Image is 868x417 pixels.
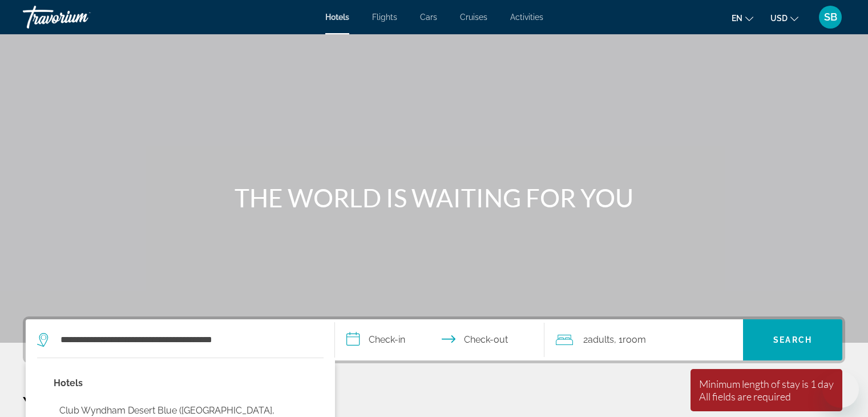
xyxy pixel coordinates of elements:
[770,10,798,26] button: Change currency
[54,375,324,391] p: Hotel options
[544,319,743,360] button: Travelers: 2 adults, 0 children
[26,319,842,360] div: Search widget
[335,319,545,360] button: Select check in and out date
[743,319,842,360] button: Search
[583,332,614,348] span: 2
[732,14,742,23] span: en
[420,13,437,22] a: Cars
[614,332,646,348] span: , 1
[588,334,614,345] span: Adults
[773,335,812,344] span: Search
[770,14,788,23] span: USD
[59,331,317,348] input: Search hotel destination
[510,13,543,22] a: Activities
[732,10,753,26] button: Change language
[325,13,349,22] a: Hotels
[822,371,859,408] iframe: Button to launch messaging window
[824,11,837,23] span: SB
[623,334,646,345] span: Room
[699,378,834,390] div: Minimum length of stay is 1 day
[23,392,845,415] p: Your Recent Searches
[372,13,397,22] a: Flights
[220,183,648,212] h1: THE WORLD IS WAITING FOR YOU
[815,5,845,29] button: User Menu
[699,390,834,403] div: All fields are required
[460,13,487,22] a: Cruises
[23,2,137,32] a: Travorium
